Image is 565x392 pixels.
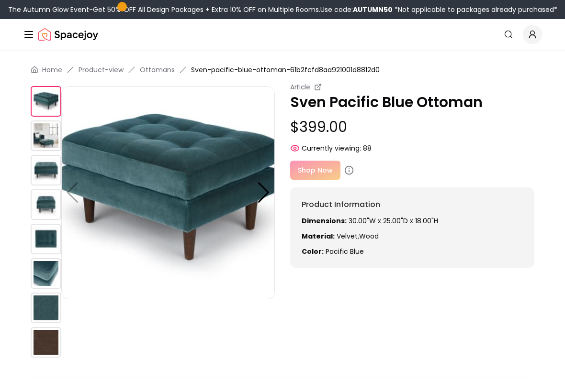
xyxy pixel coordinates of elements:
[79,65,124,75] a: Product-view
[320,5,393,14] span: Use code:
[31,155,61,185] img: https://storage.googleapis.com/spacejoy-main/assets/61b2fcfd8aa921001d8812d0/product_2_3l6mlo2fbam6
[302,143,361,153] span: Currently viewing:
[326,247,364,256] span: pacific blue
[275,86,488,299] img: https://storage.googleapis.com/spacejoy-main/assets/61b2fcfd8aa921001d8812d0/product_1_f1dnh1dd8jki
[31,65,534,75] nav: breadcrumb
[290,82,310,92] small: Article
[42,65,62,75] a: Home
[31,120,61,151] img: https://storage.googleapis.com/spacejoy-main/assets/61b2fcfd8aa921001d8812d0/product_1_f1dnh1dd8jki
[337,231,379,241] span: Velvet,Wood
[353,5,393,14] b: AUTUMN50
[61,86,275,299] img: https://storage.googleapis.com/spacejoy-main/assets/61b2fcfd8aa921001d8812d0/product_0_f139gc0nbgd7
[302,199,523,210] h6: Product Information
[23,19,542,50] nav: Global
[38,25,98,44] img: Spacejoy Logo
[31,327,61,358] img: https://storage.googleapis.com/spacejoy-main/assets/61b2fcfd8aa921001d8812d0/product_7_fk68dhj5mif
[31,224,61,254] img: https://storage.googleapis.com/spacejoy-main/assets/61b2fcfd8aa921001d8812d0/product_4_5h95p67e6pe3
[31,258,61,289] img: https://storage.googleapis.com/spacejoy-main/assets/61b2fcfd8aa921001d8812d0/product_5_hi210jk7mjo
[290,94,534,111] p: Sven Pacific Blue Ottoman
[302,216,347,226] strong: Dimensions:
[8,5,557,14] div: The Autumn Glow Event-Get 50% OFF All Design Packages + Extra 10% OFF on Multiple Rooms.
[191,65,380,75] span: Sven-pacific-blue-ottoman-61b2fcfd8aa921001d8812d0
[140,65,175,75] a: Ottomans
[363,143,372,153] span: 88
[302,247,324,256] strong: Color:
[290,119,534,136] p: $399.00
[38,25,98,44] a: Spacejoy
[393,5,557,14] span: *Not applicable to packages already purchased*
[31,86,61,117] img: https://storage.googleapis.com/spacejoy-main/assets/61b2fcfd8aa921001d8812d0/product_0_f139gc0nbgd7
[31,189,61,220] img: https://storage.googleapis.com/spacejoy-main/assets/61b2fcfd8aa921001d8812d0/product_3_2m80jhi5in8k
[302,216,523,226] p: 30.00"W x 25.00"D x 18.00"H
[302,231,335,241] strong: Material:
[31,293,61,323] img: https://storage.googleapis.com/spacejoy-main/assets/61b2fcfd8aa921001d8812d0/product_6_n9hi3bpmbh7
